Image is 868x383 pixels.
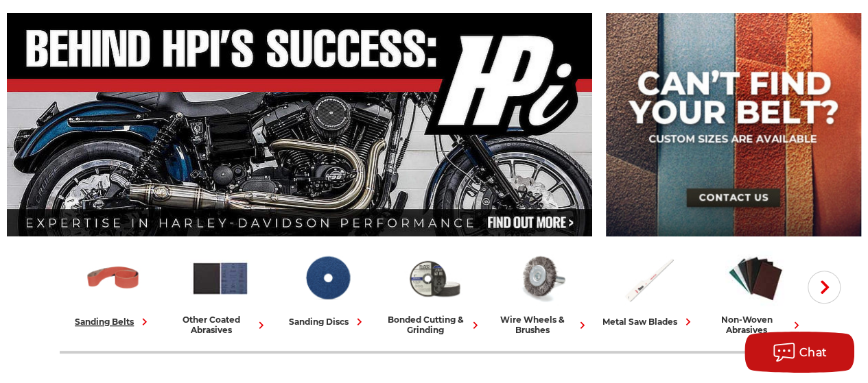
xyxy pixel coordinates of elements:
img: promo banner for custom belts. [606,13,861,236]
img: Non-woven Abrasives [725,249,786,308]
button: Next [808,271,841,304]
button: Chat [744,332,854,373]
div: bonded cutting & grinding [386,314,482,335]
img: Sanding Belts [83,249,143,308]
img: Banner for an interview featuring Horsepower Inc who makes Harley performance upgrades featured o... [7,13,592,236]
img: Sanding Discs [297,249,357,308]
img: Wire Wheels & Brushes [511,249,572,308]
div: metal saw blades [602,314,695,329]
a: other coated abrasives [172,249,268,335]
div: sanding discs [289,314,366,329]
a: sanding belts [65,249,161,329]
a: non-woven abrasives [707,249,804,335]
img: Metal Saw Blades [618,249,679,308]
a: bonded cutting & grinding [386,249,482,335]
div: sanding belts [75,314,152,329]
img: Bonded Cutting & Grinding [404,249,465,308]
span: Chat [799,346,828,359]
a: metal saw blades [600,249,696,329]
a: wire wheels & brushes [493,249,589,335]
div: other coated abrasives [172,314,268,335]
a: sanding discs [279,249,375,329]
img: Other Coated Abrasives [190,249,250,308]
div: wire wheels & brushes [493,314,589,335]
div: non-woven abrasives [707,314,804,335]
